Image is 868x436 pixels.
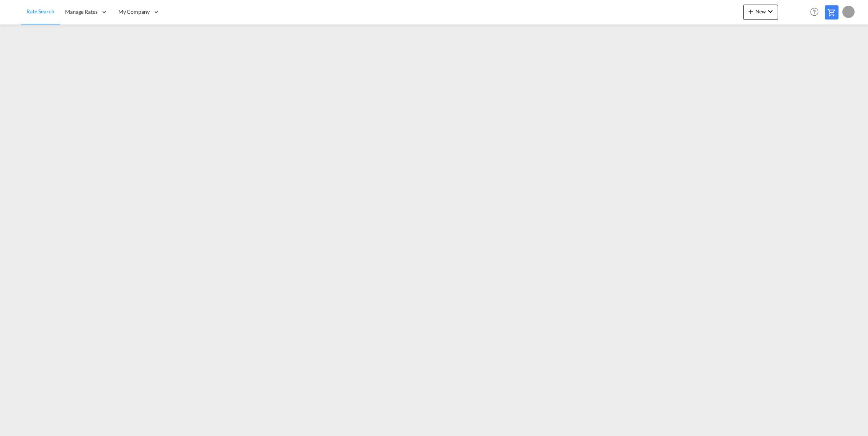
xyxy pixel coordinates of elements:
span: Manage Rates [65,8,98,16]
md-icon: icon-chevron-down [766,7,775,16]
md-icon: icon-plus 400-fg [746,7,755,16]
button: icon-plus 400-fgNewicon-chevron-down [743,5,778,20]
span: Help [808,5,821,18]
span: Rate Search [26,8,54,15]
div: Help [808,5,825,19]
span: My Company [118,8,150,16]
span: New [746,8,775,15]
